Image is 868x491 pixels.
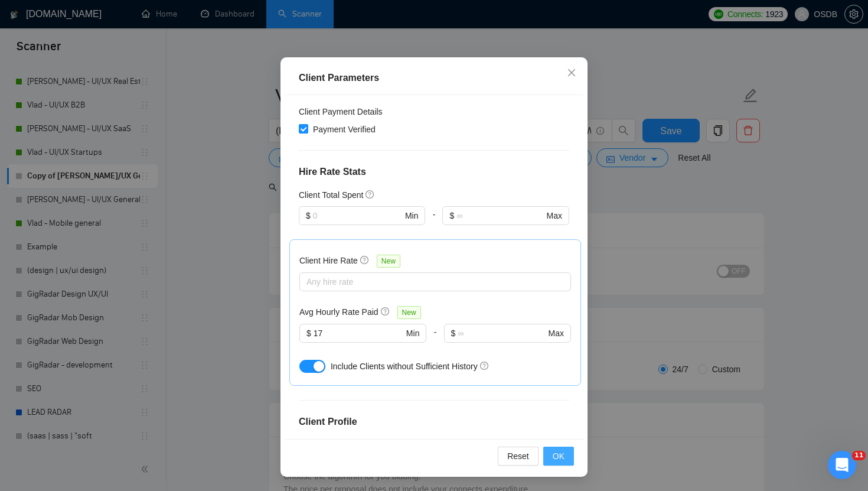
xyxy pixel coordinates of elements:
span: Payment Verified [308,123,380,136]
div: Client Parameters [299,71,569,85]
h5: Avg Hourly Rate Paid [299,305,378,318]
input: ∞ [456,209,544,222]
h5: Client Hire Rate [299,254,358,267]
span: $ [451,327,456,340]
input: 0 [313,209,403,222]
span: 11 [852,451,866,460]
h5: Client Total Spent [299,188,363,201]
iframe: Intercom live chat [828,451,856,479]
button: Reset [498,447,539,466]
span: New [377,255,400,268]
span: $ [449,209,454,222]
h4: Client Profile [299,415,569,429]
span: Max [547,209,562,222]
button: OK [543,447,574,466]
div: - [425,206,442,239]
span: New [370,439,394,452]
span: OK [553,450,564,463]
input: ∞ [458,327,546,340]
div: - [426,324,443,357]
span: question-circle [381,307,390,316]
span: question-circle [480,361,490,370]
h4: Hire Rate Stats [299,165,569,179]
h4: Client Payment Details [299,105,383,118]
input: 0 [314,327,404,340]
span: $ [306,327,311,340]
span: Min [406,327,420,340]
span: New [397,306,421,319]
span: Include Clients without Sufficient History [331,362,478,371]
h5: Client Industry [299,438,351,451]
span: Max [549,327,564,340]
span: Min [405,209,419,222]
span: question-circle [360,255,370,265]
span: close [567,68,576,77]
span: Reset [507,450,529,463]
span: question-circle [366,190,375,199]
span: $ [306,209,311,222]
button: Close [556,57,588,89]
